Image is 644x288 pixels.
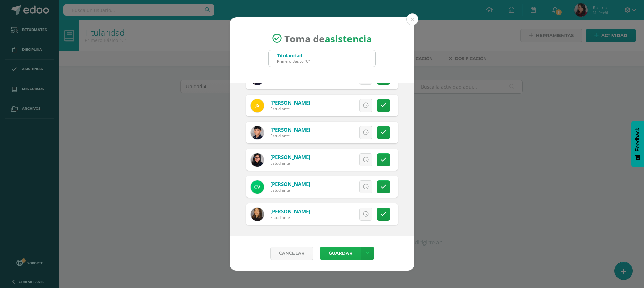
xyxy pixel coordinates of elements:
[270,160,310,166] div: Estudiante
[270,106,310,112] div: Estudiante
[270,247,313,260] a: Cancelar
[251,126,264,139] img: 510f99427a4d95c208d6662dc67c0818.png
[270,187,310,193] div: Estudiante
[277,52,310,59] div: Titularidad
[251,153,264,167] img: a7ef1da5de5164ee4dd4ad3b984e85da.png
[251,180,264,194] img: 32f36b4f6fe494a417d3dc1315576b36.png
[270,154,310,160] a: [PERSON_NAME]
[270,215,310,220] div: Estudiante
[270,99,310,106] a: [PERSON_NAME]
[270,181,310,187] a: [PERSON_NAME]
[270,126,310,133] a: [PERSON_NAME]
[270,133,310,139] div: Estudiante
[269,50,375,67] input: Busca un grado o sección aquí...
[251,208,264,221] img: ead21843bcac3066bea625eb11b29811.png
[270,208,310,215] a: [PERSON_NAME]
[635,128,641,151] span: Feedback
[406,13,418,25] button: Close (Esc)
[284,32,372,45] span: Toma de
[631,121,644,167] button: Feedback - Mostrar encuesta
[251,99,264,112] img: 4b3452a30423c7877c3ba914b71dba1c.png
[277,59,310,64] div: Primero Básico "C"
[320,247,361,260] button: Guardar
[325,32,372,45] strong: asistencia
